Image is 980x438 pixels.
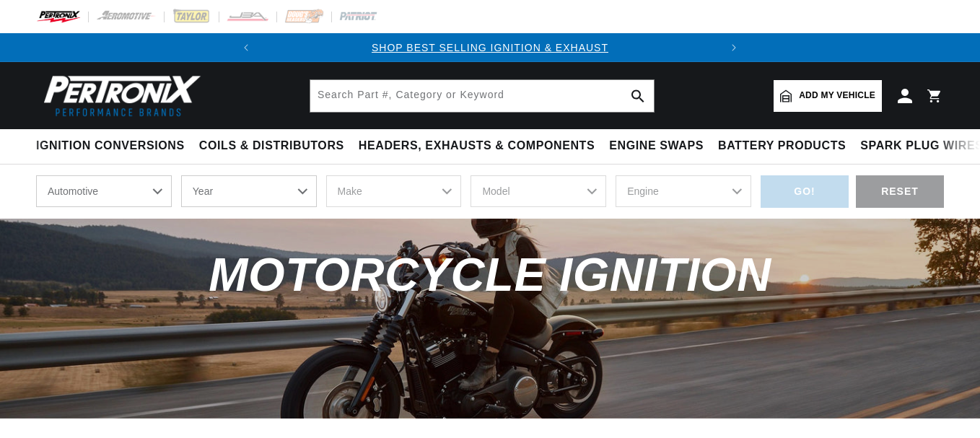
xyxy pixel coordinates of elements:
[181,175,317,207] select: Year
[36,71,202,121] img: Pertronix
[232,33,261,62] button: Translation missing: en.sections.announcements.previous_announcement
[616,175,751,207] select: Engine
[799,89,875,102] span: Add my vehicle
[774,80,882,112] a: Add my vehicle
[719,33,748,62] button: Translation missing: en.sections.announcements.next_announcement
[856,175,944,208] div: RESET
[372,42,608,53] a: SHOP BEST SELLING IGNITION & EXHAUST
[718,139,846,154] span: Battery Products
[622,80,654,112] button: search button
[471,175,606,207] select: Model
[36,129,192,163] summary: Ignition Conversions
[199,139,344,154] span: Coils & Distributors
[310,80,654,112] input: Search Part #, Category or Keyword
[261,40,719,56] div: Announcement
[36,175,172,207] select: Ride Type
[192,129,351,163] summary: Coils & Distributors
[261,40,719,56] div: 1 of 2
[209,248,771,301] span: Motorcycle Ignition
[326,175,462,207] select: Make
[359,139,595,154] span: Headers, Exhausts & Components
[711,129,853,163] summary: Battery Products
[602,129,711,163] summary: Engine Swaps
[36,139,185,154] span: Ignition Conversions
[609,139,704,154] span: Engine Swaps
[351,129,602,163] summary: Headers, Exhausts & Components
